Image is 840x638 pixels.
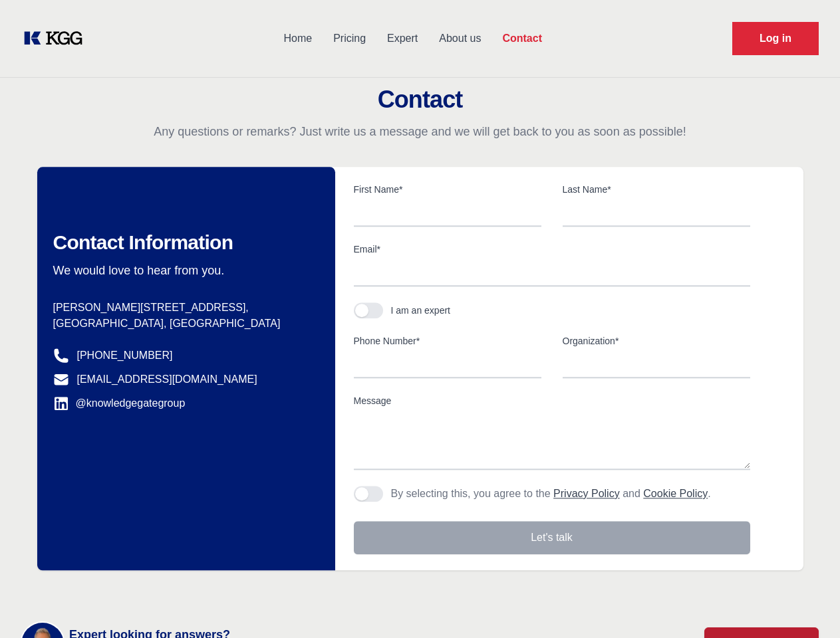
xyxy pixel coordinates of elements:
label: Organization* [563,334,750,348]
a: @knowledgegategroup [53,395,186,411]
a: KOL Knowledge Platform: Talk to Key External Experts (KEE) [21,28,93,49]
div: I am an expert [391,304,451,317]
label: Phone Number* [354,334,541,348]
button: Let's talk [354,521,750,554]
p: By selecting this, you agree to the and . [391,486,711,502]
iframe: Chat Widget [773,574,840,638]
label: Email* [354,243,750,256]
a: Home [273,21,323,56]
a: Cookie Policy [643,488,708,499]
p: Any questions or remarks? Just write us a message and we will get back to you as soon as possible! [16,124,824,140]
label: First Name* [354,183,541,196]
a: Privacy Policy [553,488,620,499]
a: Pricing [323,21,376,56]
a: [PHONE_NUMBER] [77,348,173,364]
a: [EMAIL_ADDRESS][DOMAIN_NAME] [77,372,257,387]
label: Message [354,394,750,407]
p: [PERSON_NAME][STREET_ADDRESS], [53,300,314,316]
label: Last Name* [563,183,750,196]
a: Request Demo [732,22,819,55]
h2: Contact [16,86,824,113]
a: About us [428,21,491,56]
h2: Contact Information [53,231,314,255]
a: Contact [491,21,553,56]
a: Expert [376,21,428,56]
p: We would love to hear from you. [53,263,314,278]
p: [GEOGRAPHIC_DATA], [GEOGRAPHIC_DATA] [53,316,314,332]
